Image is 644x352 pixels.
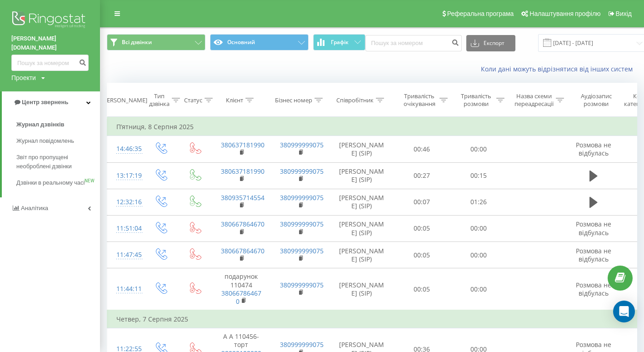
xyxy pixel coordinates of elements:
a: 380999999075 [280,281,324,289]
td: [PERSON_NAME] (SIP) [330,215,394,241]
div: Статус [184,96,202,104]
div: 14:46:35 [116,140,135,158]
div: Назва схеми переадресації [514,92,554,108]
span: Аналiтика [21,205,48,211]
span: Всі дзвінки [122,39,152,46]
a: Журнал дзвінків [16,116,100,133]
span: Дзвінки в реальному часі [16,178,85,187]
a: Дзвінки в реальному часіNEW [16,175,100,191]
td: 00:05 [394,242,450,268]
a: 380999999075 [280,141,324,149]
a: 380667864670 [221,246,265,255]
a: 380999999075 [280,246,324,255]
td: 00:27 [394,162,450,189]
td: [PERSON_NAME] (SIP) [330,189,394,215]
td: 00:05 [394,268,450,310]
span: Розмова не відбулась [576,281,611,297]
td: 00:00 [450,268,507,310]
span: Журнал дзвінків [16,120,65,129]
span: Реферальна програма [447,10,514,17]
a: 380999999075 [280,167,324,176]
div: Open Intercom Messenger [613,301,635,322]
a: 380999999075 [280,220,324,228]
button: Основний [210,34,309,50]
div: [PERSON_NAME] [101,96,147,104]
a: 380637181990 [221,167,265,176]
span: Вихід [616,10,632,17]
div: Аудіозапис розмови [574,92,618,108]
span: Журнал повідомлень [16,136,74,146]
div: 11:47:45 [116,246,135,264]
div: Бізнес номер [275,96,312,104]
td: 00:00 [450,136,507,162]
a: 380999999075 [280,193,324,202]
span: Розмова не відбулась [576,141,611,157]
td: [PERSON_NAME] (SIP) [330,162,394,189]
a: 380935714554 [221,193,265,202]
button: Всі дзвінки [107,34,205,50]
td: 00:05 [394,215,450,241]
span: Розмова не відбулась [576,246,611,263]
button: Експорт [466,35,515,51]
span: Графік [331,39,349,45]
td: 00:07 [394,189,450,215]
td: 00:00 [450,242,507,268]
a: Центр звернень [2,91,100,113]
a: Коли дані можуть відрізнятися вiд інших систем [481,65,637,73]
a: 380637181990 [221,141,265,149]
img: Ringostat logo [11,9,89,32]
a: Звіт про пропущені необроблені дзвінки [16,149,100,175]
div: Клієнт [226,96,243,104]
input: Пошук за номером [11,55,89,71]
div: Тривалість розмови [458,92,494,108]
a: 380999999075 [280,340,324,349]
div: Проекти [11,73,36,82]
a: 380667864670 [221,289,261,306]
input: Пошук за номером [365,35,462,51]
td: [PERSON_NAME] (SIP) [330,268,394,310]
div: 12:32:16 [116,193,135,211]
button: Графік [313,34,365,50]
td: 00:15 [450,162,507,189]
span: Звіт про пропущені необроблені дзвінки [16,153,95,171]
a: 380667864670 [221,220,265,228]
div: 13:17:19 [116,167,135,185]
span: Налаштування профілю [529,10,600,17]
td: [PERSON_NAME] (SIP) [330,136,394,162]
div: Співробітник [336,96,374,104]
div: 11:51:04 [116,220,135,237]
a: Журнал повідомлень [16,133,100,149]
div: Тривалість очікування [401,92,437,108]
a: [PERSON_NAME][DOMAIN_NAME] [11,34,89,52]
td: [PERSON_NAME] (SIP) [330,242,394,268]
span: Розмова не відбулась [576,220,611,236]
div: 11:44:11 [116,280,135,298]
div: Тип дзвінка [149,92,170,108]
td: подарунок 110474 [212,268,271,310]
td: 00:46 [394,136,450,162]
td: 01:26 [450,189,507,215]
span: Центр звернень [22,99,68,106]
td: 00:00 [450,215,507,241]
